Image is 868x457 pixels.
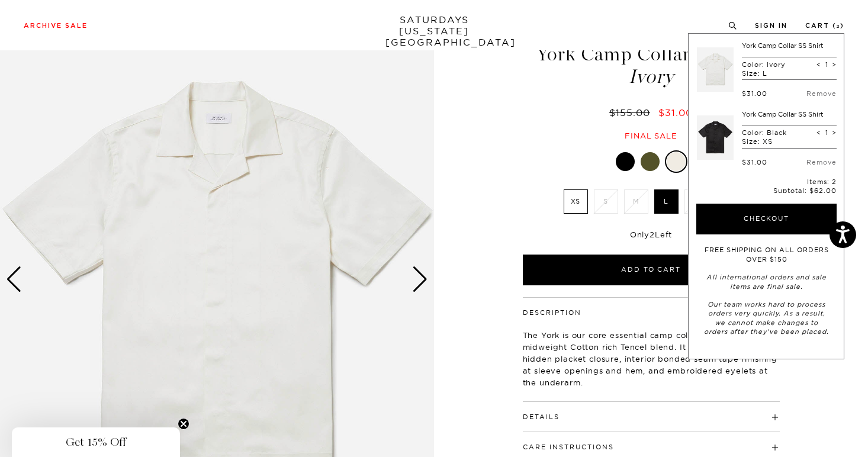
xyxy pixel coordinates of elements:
div: Final sale [521,131,782,141]
span: > [832,128,837,137]
p: Color: Black [742,128,787,137]
div: Next slide [412,266,428,292]
span: < [816,60,821,69]
a: Sign In [755,22,787,29]
p: Size: L [742,69,786,78]
button: Add to Cart [523,255,780,285]
em: Our team works hard to process orders very quickly. As a result, we cannot make changes to orders... [704,300,829,336]
a: Remove [806,89,837,98]
label: XS [564,189,588,214]
a: Remove [806,158,837,166]
small: 2 [837,24,840,29]
span: Ivory [521,67,782,86]
p: Size: XS [742,137,787,146]
span: Get 15% Off [66,435,126,449]
button: Care Instructions [523,444,614,450]
span: $62.00 [809,186,837,195]
p: The York is our core essential camp collar shirt cut in a midweight Cotton rich Tencel blend. It ... [523,329,780,388]
span: > [832,60,837,69]
div: $31.00 [742,89,767,98]
a: Archive Sale [24,22,88,29]
button: Description [523,310,581,316]
a: Cart (2) [805,22,844,29]
span: < [816,128,821,137]
p: FREE SHIPPING ON ALL ORDERS OVER $150 [702,246,831,264]
button: Close teaser [178,418,189,430]
div: Only Left [523,230,780,240]
em: All international orders and sale items are final sale. [706,273,827,290]
div: $31.00 [742,158,767,166]
label: L [654,189,679,214]
button: Details [523,414,560,420]
p: Items: 2 [696,178,837,186]
button: Checkout [696,204,837,234]
a: York Camp Collar SS Shirt [742,110,823,118]
a: SATURDAYS[US_STATE][GEOGRAPHIC_DATA] [385,14,483,48]
del: $155.00 [609,107,655,118]
span: $31.00 [658,107,693,118]
div: Previous slide [6,266,22,292]
a: York Camp Collar SS Shirt [742,41,823,50]
h1: York Camp Collar SS Shirt [521,44,782,86]
span: 2 [650,230,655,239]
p: Subtotal: [696,186,837,195]
div: Get 15% OffClose teaser [12,427,180,457]
p: Color: Ivory [742,60,786,69]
